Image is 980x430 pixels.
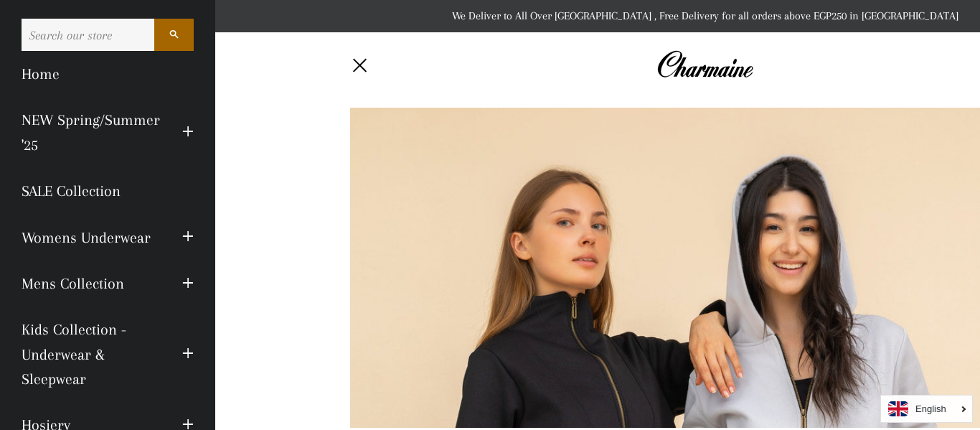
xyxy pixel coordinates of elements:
a: English [888,401,965,416]
a: Home [11,51,204,97]
a: Womens Underwear [11,215,171,261]
i: English [915,404,946,413]
img: Charmaine Egypt [656,49,753,80]
a: Mens Collection [11,261,171,307]
a: SALE Collection [11,168,204,214]
a: Kids Collection - Underwear & Sleepwear [11,307,171,402]
a: NEW Spring/Summer '25 [11,97,171,168]
input: Search our store [22,19,154,51]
